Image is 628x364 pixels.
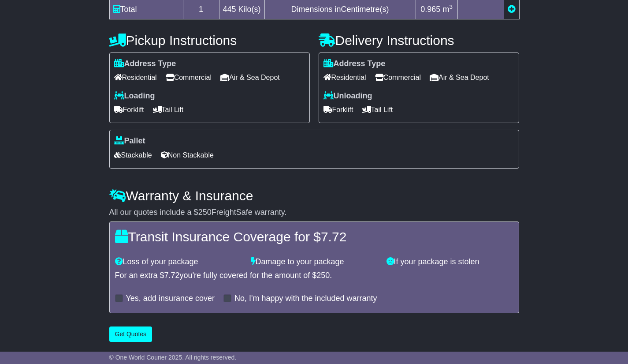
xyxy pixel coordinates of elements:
[115,271,513,281] div: For an extra $ you're fully covered for the amount of $ .
[115,229,513,244] h4: Transit Insurance Coverage for $
[449,4,453,10] sup: 3
[153,103,184,116] span: Tail Lift
[382,257,518,267] div: If your package is stolen
[114,91,155,101] label: Loading
[319,33,519,48] h4: Delivery Instructions
[126,294,215,304] label: Yes, add insurance cover
[323,71,366,84] span: Residential
[109,33,310,48] h4: Pickup Instructions
[442,5,453,14] span: m
[114,148,152,162] span: Stackable
[321,229,346,244] span: 7.72
[109,326,152,342] button: Get Quotes
[114,136,145,146] label: Pallet
[109,188,519,203] h4: Warranty & Insurance
[111,257,246,267] div: Loss of your package
[114,71,157,84] span: Residential
[323,91,372,101] label: Unloading
[323,103,353,116] span: Forklift
[508,5,516,14] a: Add new item
[109,354,237,361] span: © One World Courier 2025. All rights reserved.
[109,208,519,218] div: All our quotes include a $ FreightSafe warranty.
[114,59,176,69] label: Address Type
[166,71,212,84] span: Commercial
[114,103,144,116] span: Forklift
[375,71,421,84] span: Commercial
[198,208,212,217] span: 250
[316,271,330,280] span: 250
[430,71,489,84] span: Air & Sea Depot
[223,5,236,14] span: 445
[161,148,214,162] span: Non Stackable
[246,257,382,267] div: Damage to your package
[362,103,393,116] span: Tail Lift
[234,294,377,304] label: No, I'm happy with the included warranty
[220,71,280,84] span: Air & Sea Depot
[420,5,440,14] span: 0.965
[323,59,386,69] label: Address Type
[164,271,180,280] span: 7.72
